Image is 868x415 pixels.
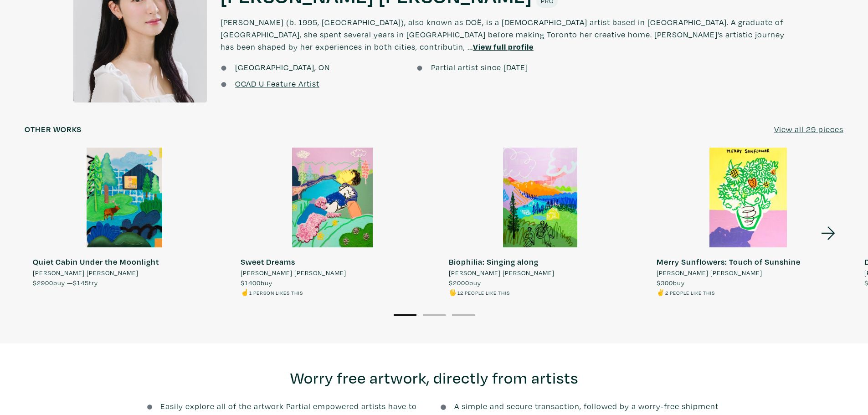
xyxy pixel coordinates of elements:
span: buy [657,278,685,287]
span: $145 [73,278,89,287]
u: View all 29 pieces [774,124,843,134]
a: OCAD U Feature Artist [235,78,319,89]
strong: Biophilia: Singing along [449,256,539,267]
button: 1 of 3 [394,314,416,316]
a: Merry Sunflowers: Touch of Sunshine [PERSON_NAME] [PERSON_NAME] $300buy ✌️2 people like this [648,148,848,297]
li: ☝️ [241,287,346,297]
span: [PERSON_NAME] [PERSON_NAME] [449,268,555,278]
strong: Sweet Dreams [241,256,295,267]
button: 3 of 3 [452,314,475,316]
h6: Other works [25,124,82,134]
span: [PERSON_NAME] [PERSON_NAME] [657,268,762,278]
li: 🖐️ [449,287,555,297]
span: $2900 [33,278,53,287]
li: ✌️ [657,287,801,297]
p: [PERSON_NAME] (b. 1995, [GEOGRAPHIC_DATA]), also known as DOË, is a [DEMOGRAPHIC_DATA] artist bas... [221,8,795,61]
span: buy [449,278,481,287]
small: 12 people like this [457,289,510,296]
span: buy [241,278,272,287]
strong: Merry Sunflowers: Touch of Sunshine [657,256,801,267]
span: [PERSON_NAME] [PERSON_NAME] [241,268,346,278]
span: Partial artist since [DATE] [431,62,528,72]
a: Quiet Cabin Under the Moonlight [PERSON_NAME] [PERSON_NAME] $2900buy —$145try [25,148,224,287]
small: 2 people like this [665,289,715,296]
button: 2 of 3 [423,314,446,316]
span: [PERSON_NAME] [PERSON_NAME] [33,268,139,278]
a: Sweet Dreams [PERSON_NAME] [PERSON_NAME] $1400buy ☝️1 person likes this [232,148,432,297]
a: Biophilia: Singing along [PERSON_NAME] [PERSON_NAME] $2000buy 🖐️12 people like this [441,148,640,297]
span: $2000 [449,278,469,287]
strong: Quiet Cabin Under the Moonlight [33,256,159,267]
span: buy — try [33,278,98,287]
a: View full profile [473,41,534,52]
small: 1 person likes this [249,289,303,296]
span: $1400 [241,278,261,287]
a: View all 29 pieces [774,123,843,135]
span: $300 [657,278,673,287]
span: [GEOGRAPHIC_DATA], ON [235,62,330,72]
